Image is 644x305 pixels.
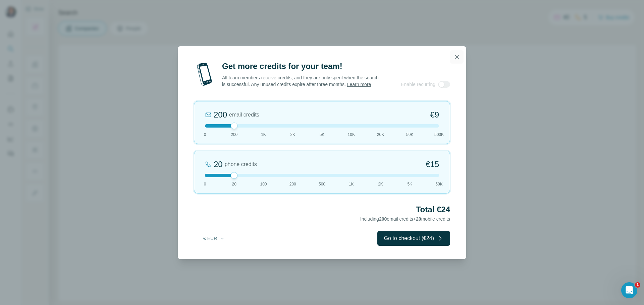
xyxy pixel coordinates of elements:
[289,181,296,187] span: 200
[435,181,442,187] span: 50K
[194,61,215,88] img: mobile-phone
[426,159,439,170] span: €15
[204,132,206,138] span: 0
[416,216,421,222] span: 20
[401,81,435,88] span: Enable recurring
[430,109,439,120] span: €9
[319,181,325,187] span: 500
[434,132,444,138] span: 500K
[231,132,237,138] span: 200
[360,216,450,222] span: Including email credits + mobile credits
[260,181,267,187] span: 100
[225,160,257,168] span: phone credits
[377,132,384,138] span: 20K
[320,132,325,138] span: 5K
[194,204,450,215] h2: Total €24
[379,216,387,222] span: 200
[407,181,412,187] span: 5K
[349,181,354,187] span: 1K
[377,231,450,246] button: Go to checkout (€24)
[214,159,223,170] div: 20
[635,282,640,288] span: 1
[290,132,295,138] span: 2K
[261,132,266,138] span: 1K
[204,181,206,187] span: 0
[229,111,259,119] span: email credits
[199,232,230,244] button: € EUR
[222,74,379,88] p: All team members receive credits, and they are only spent when the search is successful. Any unus...
[214,109,227,120] div: 200
[347,82,371,87] a: Learn more
[378,181,383,187] span: 2K
[621,282,637,298] iframe: Intercom live chat
[348,132,355,138] span: 10K
[406,132,413,138] span: 50K
[232,181,236,187] span: 20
